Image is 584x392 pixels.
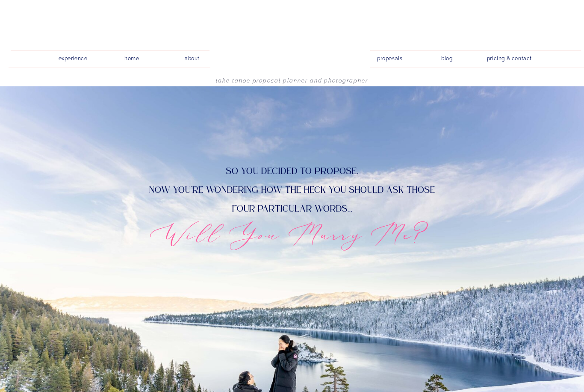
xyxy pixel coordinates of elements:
[180,53,204,61] a: about
[53,53,93,61] a: experience
[435,53,459,61] a: blog
[160,77,424,88] h1: Lake Tahoe Proposal Planner and Photographer
[377,53,401,61] a: proposals
[120,53,144,61] a: home
[484,53,535,65] a: pricing & contact
[96,216,488,251] h2: Will You Marry Me?
[116,162,468,216] p: So you decided to propose, now you're wondering how the heck you should ask those four particular...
